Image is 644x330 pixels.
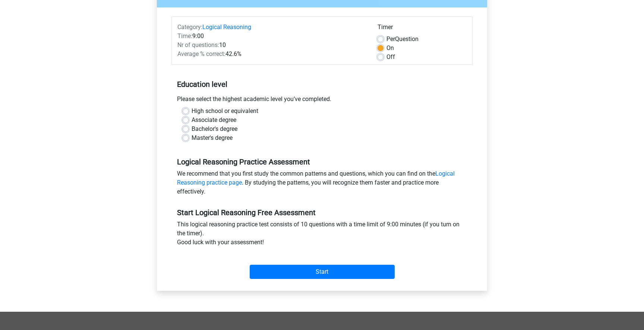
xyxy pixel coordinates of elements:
[386,53,395,62] label: Off
[172,32,372,41] div: 9:00
[172,41,372,50] div: 10
[250,265,395,279] input: Start
[177,77,467,92] h5: Education level
[171,95,473,107] div: Please select the highest academic level you’ve completed.
[172,50,372,59] div: 42.6%
[177,50,225,57] span: Average % correct:
[192,116,236,125] label: Associate degree
[386,44,394,53] label: On
[177,208,467,217] h5: Start Logical Reasoning Free Assessment
[177,41,219,48] span: Nr of questions:
[177,23,202,31] span: Category:
[192,133,233,142] label: Master's degree
[171,169,473,199] div: We recommend that you first study the common patterns and questions, which you can find on the . ...
[171,220,473,250] div: This logical reasoning practice test consists of 10 questions with a time limit of 9:00 minutes (...
[192,125,237,133] label: Bachelor's degree
[386,35,419,44] label: Question
[177,32,192,40] span: Time:
[386,35,395,43] span: Per
[177,157,467,166] h5: Logical Reasoning Practice Assessment
[378,23,467,35] div: Timer
[192,107,258,116] label: High school or equivalent
[202,23,251,31] a: Logical Reasoning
